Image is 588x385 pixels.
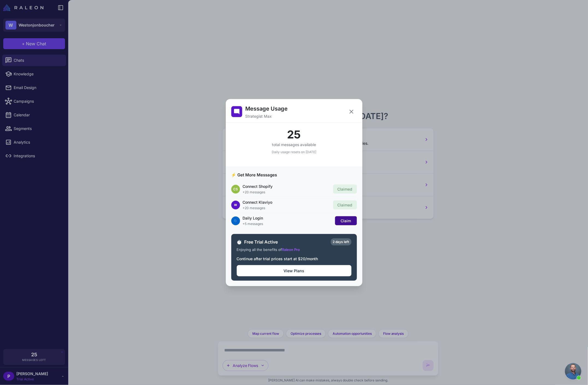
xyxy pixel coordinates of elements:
div: 2 days left [331,238,351,245]
h3: ⚡ Get More Messages [231,172,357,178]
div: Daily Login [243,215,332,221]
div: Connect Shopify [243,183,330,189]
div: +20 messages [243,190,330,195]
button: Claimed [333,185,357,194]
div: Connect Klaviyo [243,199,330,205]
h2: Message Usage [246,105,288,113]
span: Free Trial Active [244,239,329,245]
div: 🔵 [231,217,240,225]
div: +5 messages [243,221,332,226]
div: +20 messages [243,206,330,211]
p: Strategist Max [246,113,288,119]
button: View Plans [237,265,351,276]
div: 25 [231,129,357,140]
div: CS [231,185,240,194]
span: Raleon Pro [282,247,300,252]
span: Daily usage resets on [DATE] [272,150,316,154]
span: Claimed [338,187,353,191]
span: Claimed [338,203,353,207]
span: Claim [341,218,351,223]
span: total messages available [272,142,316,147]
span: Continue after trial prices start at $20/month [237,256,318,261]
div: ✉ [231,201,240,209]
button: Claim [335,216,357,225]
span: ⏱️ [237,239,242,245]
div: Enjoying all the benefits of [237,247,351,253]
div: Open chat [565,363,581,380]
button: Claimed [333,200,357,209]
